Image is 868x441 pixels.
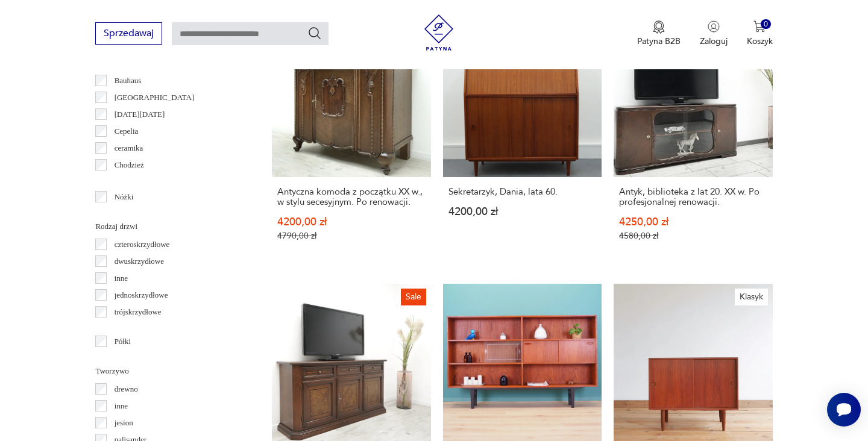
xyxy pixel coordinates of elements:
p: [DATE][DATE] [115,108,165,121]
img: Ikonka użytkownika [708,20,720,33]
button: 0Koszyk [747,20,773,47]
p: Ćmielów [115,175,143,189]
img: Ikona medalu [653,20,665,34]
p: ceramika [115,142,143,155]
p: 4580,00 zł [619,231,767,241]
button: Sprzedawaj [95,22,162,45]
button: Szukaj [307,26,322,40]
p: dwuskrzydłowe [115,255,164,268]
iframe: Smartsupp widget button [827,393,861,427]
button: Zaloguj [700,20,728,47]
p: Bauhaus [115,74,142,87]
img: Patyna - sklep z meblami i dekoracjami vintage [421,14,457,51]
p: czteroskrzydłowe [115,238,170,251]
p: trójskrzydłowe [115,305,162,319]
a: SaleAntyk, biblioteka z lat 20. XX w. Po profesjonalnej renowacji.Antyk, biblioteka z lat 20. XX ... [614,18,772,264]
p: [GEOGRAPHIC_DATA] [115,91,195,104]
p: Nóżki [115,190,134,204]
p: Rodzaj drzwi [95,220,243,233]
h3: Antyczna komoda z początku XX w., w stylu secesyjnym. Po renowacji. [277,187,425,207]
p: Chodzież [115,158,144,172]
h3: Antyk, biblioteka z lat 20. XX w. Po profesjonalnej renowacji. [619,187,767,207]
a: SaleAntyczna komoda z początku XX w., w stylu secesyjnym. Po renowacji.Antyczna komoda z początku... [272,18,430,264]
p: jednoskrzydłowe [115,289,168,302]
a: Ikona medaluPatyna B2B [637,20,681,47]
h3: Sekretarzyk, Dania, lata 60. [448,187,596,197]
button: Patyna B2B [637,20,681,47]
p: Zaloguj [700,36,728,47]
a: Sekretarzyk, Dania, lata 60.Sekretarzyk, Dania, lata 60.4200,00 zł [443,18,602,264]
p: Koszyk [747,36,773,47]
p: Tworzywo [95,364,243,378]
p: 4790,00 zł [277,231,425,241]
div: 0 [761,19,771,30]
p: 4250,00 zł [619,217,767,227]
p: 4200,00 zł [277,217,425,227]
p: Półki [115,335,131,348]
p: inne [115,399,128,413]
p: 4200,00 zł [448,207,596,217]
img: Ikona koszyka [753,20,766,33]
p: Cepelia [115,125,139,138]
p: drewno [115,383,138,396]
p: Patyna B2B [637,36,681,47]
p: inne [115,272,128,285]
a: Sprzedawaj [95,30,162,39]
p: jesion [115,416,133,430]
